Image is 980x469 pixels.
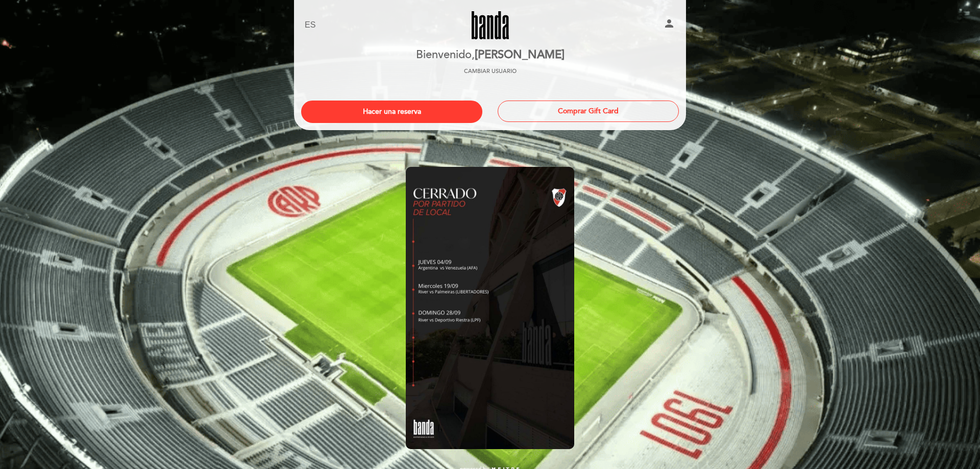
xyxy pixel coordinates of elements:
button: Hacer una reserva [301,101,482,123]
span: [PERSON_NAME] [475,48,565,62]
img: banner_1756143170.jpeg [406,167,574,449]
button: Comprar Gift Card [498,101,679,122]
i: person [663,17,675,30]
h2: Bienvenido, [416,49,565,61]
button: Cambiar usuario [461,67,520,76]
a: Banda [426,11,554,39]
button: person [663,17,675,33]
